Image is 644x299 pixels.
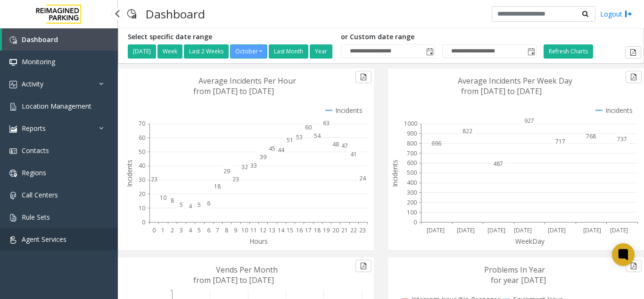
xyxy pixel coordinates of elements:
[462,127,472,135] text: 822
[141,2,210,26] h3: Dashboard
[484,265,545,275] text: Problems In Year
[9,103,17,111] img: 'icon'
[341,33,537,41] h5: or Custom date range
[22,35,58,44] span: Dashboard
[407,198,417,206] text: 200
[142,218,145,226] text: 0
[207,199,210,207] text: 6
[407,159,417,167] text: 600
[9,125,17,133] img: 'icon'
[180,201,183,209] text: 5
[278,226,285,234] text: 14
[241,163,248,171] text: 32
[216,226,219,234] text: 7
[487,226,505,234] text: [DATE]
[9,214,17,222] img: 'icon'
[514,226,532,234] text: [DATE]
[151,175,157,183] text: 23
[260,153,266,161] text: 39
[9,36,17,44] img: 'icon'
[332,226,339,234] text: 20
[139,134,145,142] text: 60
[269,145,275,153] text: 45
[269,44,308,59] button: Last Month
[390,160,399,187] text: Incidents
[491,275,546,285] text: for year [DATE]
[493,160,503,168] text: 487
[9,147,17,155] img: 'icon'
[413,218,417,226] text: 0
[139,204,145,212] text: 10
[314,132,321,140] text: 54
[216,265,278,275] text: Vends Per Month
[128,33,334,41] h5: Select specific date range
[189,226,192,234] text: 4
[526,45,536,58] span: Toggle popup
[424,45,435,58] span: Toggle popup
[323,226,330,234] text: 19
[9,192,17,199] img: 'icon'
[9,236,17,244] img: 'icon'
[332,140,339,148] text: 48
[139,148,145,156] text: 50
[305,123,312,131] text: 60
[407,179,417,187] text: 400
[458,76,572,86] text: Average Incidents Per Week Day
[586,132,596,140] text: 768
[127,2,136,26] img: pageIcon
[139,162,145,170] text: 40
[180,226,183,234] text: 3
[548,226,566,234] text: [DATE]
[198,76,296,86] text: Average Incidents Per Hour
[207,226,210,234] text: 6
[22,235,66,244] span: Agent Services
[250,226,257,234] text: 11
[278,146,285,154] text: 44
[407,188,417,196] text: 300
[22,124,46,133] span: Reports
[198,201,201,209] text: 5
[171,226,174,234] text: 2
[626,260,642,272] button: Export to pdf
[189,202,192,210] text: 4
[610,226,628,234] text: [DATE]
[323,119,330,127] text: 63
[22,168,46,177] span: Regions
[198,226,201,234] text: 5
[555,137,565,145] text: 717
[184,44,229,59] button: Last 2 Weeks
[139,190,145,198] text: 20
[157,44,182,59] button: Week
[249,237,268,246] text: Hours
[404,120,417,128] text: 1000
[250,162,257,170] text: 33
[407,139,417,147] text: 800
[234,226,237,234] text: 9
[625,9,632,19] img: logout
[617,135,627,143] text: 737
[125,160,134,187] text: Incidents
[296,133,303,141] text: 53
[314,226,321,234] text: 18
[407,129,417,137] text: 900
[457,226,475,234] text: [DATE]
[341,142,348,150] text: 47
[9,170,17,177] img: 'icon'
[223,167,230,175] text: 29
[431,139,441,147] text: 696
[359,226,366,234] text: 23
[427,226,445,234] text: [DATE]
[9,81,17,88] img: 'icon'
[583,226,601,234] text: [DATE]
[515,237,545,246] text: WeekDay
[544,44,593,59] button: Refresh Charts
[22,190,58,199] span: Call Centers
[407,208,417,216] text: 100
[160,194,166,202] text: 10
[214,182,221,190] text: 18
[2,28,118,51] a: Dashboard
[461,86,542,96] text: from [DATE] to [DATE]
[625,46,641,59] button: Export to pdf
[22,213,50,222] span: Rule Sets
[287,136,293,144] text: 51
